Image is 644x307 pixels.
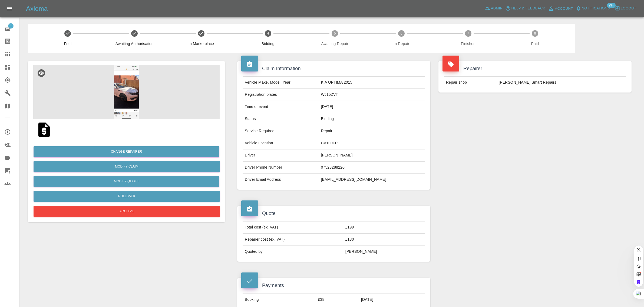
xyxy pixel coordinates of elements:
[370,41,433,46] span: In Repair
[574,4,611,13] button: Notifications
[319,149,425,162] td: [PERSON_NAME]
[243,246,343,258] td: Quoted by
[319,174,425,186] td: [EMAIL_ADDRESS][DOMAIN_NAME]
[555,6,573,12] span: Account
[319,89,425,101] td: WJ15ZVT
[35,121,53,138] img: qt_1SHjxwA4aDea5wMjGks1RMuZ
[33,65,220,119] img: f43822ef-4bdc-45d2-90b2-3bfc2cc7f47a
[303,41,366,46] span: Awaiting Repair
[319,125,425,137] td: Repair
[504,4,546,13] button: Help & Feedback
[241,65,426,72] h4: Claim Information
[243,125,319,137] td: Service Required
[237,41,299,46] span: Bidding
[241,210,426,217] h4: Quote
[621,5,636,12] span: Logout
[319,137,425,149] td: CV109FP
[103,41,166,46] span: Awaiting Authorisation
[497,77,626,88] td: [PERSON_NAME] Smart Repairs
[34,146,219,157] button: Change Repairer
[343,221,425,234] td: £199
[504,41,566,46] span: Paid
[442,65,628,72] h4: Repairer
[582,5,610,12] span: Notifications
[511,5,545,12] span: Help & Feedback
[547,4,574,13] a: Account
[243,162,319,174] td: Driver Phone Number
[243,89,319,101] td: Registration plates
[607,3,616,8] span: 99+
[37,41,99,46] span: Fnol
[34,161,220,172] a: Modify Claim
[491,5,503,12] span: Admin
[241,282,426,289] h4: Payments
[444,77,497,88] td: Repair shop
[170,41,233,46] span: In Marketplace
[243,294,316,305] td: Booking
[319,162,425,174] td: 07523288220
[243,137,319,149] td: Vehicle Location
[243,174,319,186] td: Driver Email Address
[26,4,48,13] h5: Axioma
[243,234,343,246] td: Repairer cost (ex. VAT)
[8,23,14,29] span: 1
[319,77,425,89] td: KIA OPTIMA 2015
[343,234,425,246] td: £130
[243,221,343,234] td: Total cost (ex. VAT)
[316,294,359,305] td: £38
[243,113,319,125] td: Status
[334,32,336,35] text: 5
[467,32,469,35] text: 7
[319,113,425,125] td: Bidding
[34,191,220,202] button: Rollback
[34,206,220,217] button: Archive
[34,176,219,187] button: Modify Quote
[534,32,536,35] text: 8
[243,149,319,162] td: Driver
[343,246,425,258] td: [PERSON_NAME]
[243,101,319,113] td: Time of event
[484,4,504,13] a: Admin
[359,294,425,305] td: [DATE]
[401,32,402,35] text: 6
[437,41,500,46] span: Finished
[319,101,425,113] td: [DATE]
[243,77,319,89] td: Vehicle Make, Model, Year
[3,2,16,15] button: Open drawer
[267,32,269,35] text: 4
[613,4,638,13] button: Logout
